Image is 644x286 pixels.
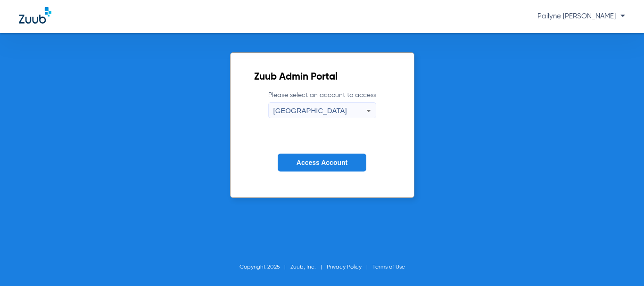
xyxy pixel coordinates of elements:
[268,90,376,118] label: Please select an account to access
[290,262,327,272] li: Zuub, Inc.
[327,264,362,270] a: Privacy Policy
[297,159,347,166] span: Access Account
[239,262,290,272] li: Copyright 2025
[372,264,405,270] a: Terms of Use
[273,106,347,114] span: [GEOGRAPHIC_DATA]
[278,154,366,172] button: Access Account
[537,13,625,20] span: Pailyne [PERSON_NAME]
[254,73,390,82] h2: Zuub Admin Portal
[19,7,51,24] img: Zuub Logo
[597,241,644,286] iframe: Chat Widget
